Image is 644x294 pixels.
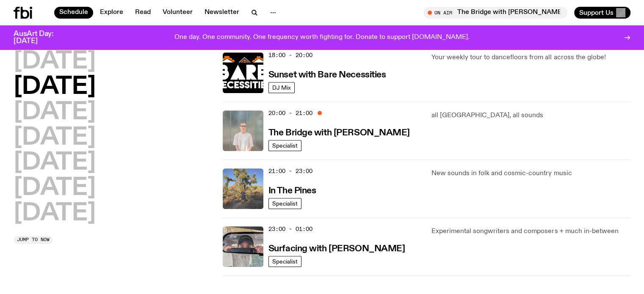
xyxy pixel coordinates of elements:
[268,243,405,253] a: Surfacing with [PERSON_NAME]
[579,9,614,16] span: Support Us
[14,30,68,45] h3: AusArt Day: [DATE]
[431,226,630,236] p: Experimental songwriters and composers + much in-between
[431,52,630,63] p: Your weekly tour to dancefloors from all across the globe!
[268,69,386,80] a: Sunset with Bare Necessities
[268,82,295,93] a: DJ Mix
[174,34,470,41] p: One day. One community. One frequency worth fighting for. Donate to support [DOMAIN_NAME].
[95,7,128,19] a: Explore
[17,237,50,242] span: Jump to now
[14,176,96,200] button: [DATE]
[14,50,96,74] button: [DATE]
[268,245,405,253] h3: Surfacing with [PERSON_NAME]
[268,71,386,80] h3: Sunset with Bare Necessities
[268,225,312,233] span: 23:00 - 01:00
[431,168,630,179] p: New sounds in folk and cosmic-country music
[14,75,96,99] button: [DATE]
[268,198,301,209] a: Specialist
[199,7,244,19] a: Newsletter
[223,168,263,209] img: Johanna stands in the middle distance amongst a desert scene with large cacti and trees. She is w...
[268,109,312,117] span: 20:00 - 21:00
[14,151,96,175] button: [DATE]
[268,127,410,137] a: The Bridge with [PERSON_NAME]
[223,52,263,93] img: Bare Necessities
[272,84,291,91] span: DJ Mix
[272,258,298,264] span: Specialist
[268,167,312,175] span: 21:00 - 23:00
[14,126,96,150] button: [DATE]
[268,256,301,267] a: Specialist
[14,101,96,124] button: [DATE]
[431,110,630,121] p: all [GEOGRAPHIC_DATA], all sounds
[268,187,316,195] h3: In The Pines
[14,202,96,225] button: [DATE]
[272,200,298,206] span: Specialist
[268,129,410,137] h3: The Bridge with [PERSON_NAME]
[54,7,93,19] a: Schedule
[268,185,316,195] a: In The Pines
[272,142,298,148] span: Specialist
[268,51,312,59] span: 18:00 - 20:00
[14,236,53,244] button: Jump to now
[574,7,630,19] button: Support Us
[423,7,567,19] button: On AirThe Bridge with [PERSON_NAME]
[223,110,263,151] img: Mara stands in front of a frosted glass wall wearing a cream coloured t-shirt and black glasses. ...
[268,140,301,151] a: Specialist
[130,7,156,19] a: Read
[158,7,198,19] a: Volunteer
